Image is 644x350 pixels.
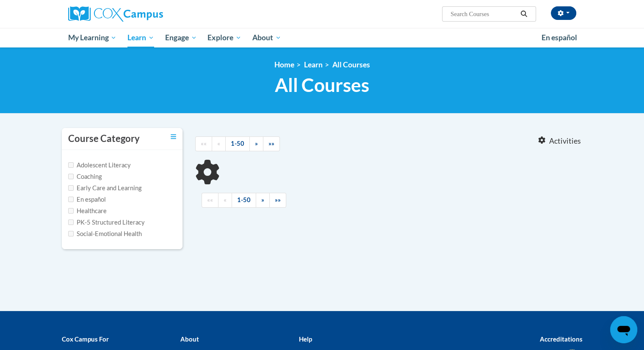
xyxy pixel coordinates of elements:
[68,197,74,202] input: Checkbox for Options
[304,60,323,69] a: Learn
[610,316,637,343] iframe: Button to launch messaging window
[261,196,264,203] span: »
[255,140,258,147] span: »
[269,193,286,208] a: End
[232,193,256,208] a: 1-50
[68,6,163,22] img: Cox Campus
[68,162,74,168] input: Checkbox for Options
[68,231,74,236] input: Checkbox for Options
[536,29,583,47] a: En español
[332,60,370,69] a: All Courses
[160,28,202,47] a: Engage
[202,28,247,47] a: Explore
[195,136,212,151] a: Begining
[299,335,312,343] b: Help
[68,185,74,191] input: Checkbox for Options
[274,60,294,69] a: Home
[540,335,583,343] b: Accreditations
[62,335,109,343] b: Cox Campus For
[542,33,577,42] span: En español
[450,9,517,19] input: Search Courses
[68,195,106,204] label: En español
[225,136,250,151] a: 1-50
[517,9,530,19] button: Search
[201,140,207,147] span: ««
[549,136,581,146] span: Activities
[63,28,122,47] a: My Learning
[180,335,199,343] b: About
[68,218,145,227] label: PK-5 Structured Literacy
[202,193,218,208] a: Begining
[218,193,232,208] a: Previous
[256,193,270,208] a: Next
[68,174,74,179] input: Checkbox for Options
[252,33,281,43] span: About
[275,196,281,203] span: »»
[207,33,241,43] span: Explore
[68,132,140,145] h3: Course Category
[68,229,142,239] label: Social-Emotional Health
[212,136,226,151] a: Previous
[247,28,287,47] a: About
[263,136,280,151] a: End
[275,74,369,96] span: All Courses
[68,183,141,193] label: Early Care and Learning
[551,6,576,20] button: Account Settings
[122,28,160,47] a: Learn
[217,140,220,147] span: «
[68,161,131,170] label: Adolescent Literacy
[68,33,116,43] span: My Learning
[68,172,102,181] label: Coaching
[127,33,154,43] span: Learn
[68,219,74,225] input: Checkbox for Options
[55,28,589,47] div: Main menu
[249,136,263,151] a: Next
[207,196,213,203] span: ««
[224,196,227,203] span: «
[268,140,274,147] span: »»
[171,132,176,142] a: Toggle collapse
[68,206,107,216] label: Healthcare
[165,33,197,43] span: Engage
[68,208,74,214] input: Checkbox for Options
[68,6,229,22] a: Cox Campus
